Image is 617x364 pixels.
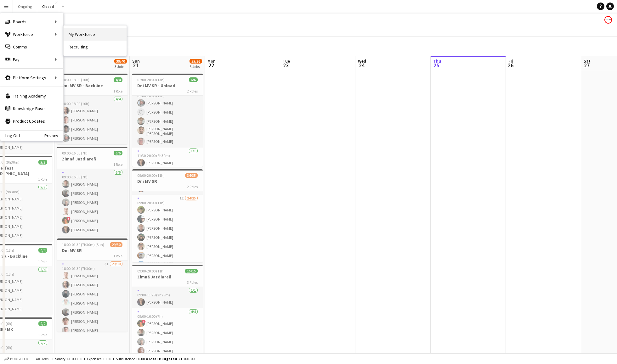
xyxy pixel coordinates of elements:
[57,74,127,144] app-job-card: 08:00-18:00 (10h)4/4Dni MV SR - Backline1 Role4/408:00-18:00 (10h)[PERSON_NAME][PERSON_NAME][PERS...
[132,83,203,88] h3: Dni MV SR - Unload
[0,90,63,102] a: Training Academy
[148,356,194,361] span: Total Budgeted €1 008.00
[38,259,47,264] span: 1 Role
[207,62,216,69] span: 22
[57,147,127,236] app-job-card: 09:00-16:00 (7h)6/6Zimná Jazdiareň1 Role6/609:00-16:00 (7h)[PERSON_NAME][PERSON_NAME][PERSON_NAME...
[57,156,127,162] h3: Zimná Jazdiareň
[38,321,47,326] span: 2/2
[114,59,127,64] span: 39/40
[187,184,198,189] span: 2 Roles
[62,242,104,247] span: 18:00-01:30 (7h30m) (Sun)
[64,41,127,53] a: Recruiting
[131,62,140,69] span: 21
[132,58,140,64] span: Sun
[35,356,50,361] span: All jobs
[64,28,127,41] a: My Workforce
[0,133,20,138] a: Log Out
[113,254,122,258] span: 1 Role
[44,133,63,138] a: Privacy
[113,162,122,167] span: 1 Role
[114,77,122,82] span: 4/4
[38,333,47,337] span: 1 Role
[358,58,366,64] span: Wed
[0,28,63,41] div: Workforce
[282,62,290,69] span: 23
[38,160,47,165] span: 5/5
[62,151,88,155] span: 09:00-16:00 (7h)
[0,15,63,28] div: Boards
[132,74,203,167] app-job-card: 07:00-20:00 (13h)6/6Dni MV SR - Unload2 Roles5/507:00-20:00 (13h)[PERSON_NAME] [PERSON_NAME][PERS...
[190,59,202,64] span: 55/56
[132,178,203,184] h3: Dni MV SR
[132,287,203,308] app-card-role: 1/109:00-11:29 (2h29m)[PERSON_NAME]
[508,58,513,64] span: Fri
[132,88,203,148] app-card-role: 5/507:00-20:00 (13h)[PERSON_NAME] [PERSON_NAME][PERSON_NAME][PERSON_NAME] [PERSON_NAME][PERSON_NAME]
[432,62,441,69] span: 25
[57,248,127,253] h3: Dni MV SR
[113,89,122,93] span: 1 Role
[137,173,165,178] span: 09:00-20:00 (11h)
[10,357,28,361] span: Budgeted
[114,151,122,155] span: 6/6
[187,89,198,93] span: 2 Roles
[185,269,198,273] span: 15/15
[207,58,216,64] span: Mon
[283,58,290,64] span: Tue
[0,53,63,66] div: Pay
[38,177,47,182] span: 1 Role
[187,280,198,285] span: 3 Roles
[55,356,194,361] div: Salary €1 008.00 + Expenses €0.00 + Subsistence €0.00 =
[3,356,29,362] button: Budgeted
[115,64,127,69] div: 3 Jobs
[507,62,513,69] span: 26
[185,173,198,178] span: 34/35
[57,96,127,144] app-card-role: 4/408:00-18:00 (10h)[PERSON_NAME][PERSON_NAME][PERSON_NAME][PERSON_NAME]
[0,102,63,115] a: Knowledge Base
[583,62,591,69] span: 27
[433,58,441,64] span: Thu
[132,308,203,357] app-card-role: 4/409:00-16:00 (7h)![PERSON_NAME][PERSON_NAME][PERSON_NAME][PERSON_NAME]
[110,242,122,247] span: 29/30
[190,64,202,69] div: 3 Jobs
[62,77,89,82] span: 08:00-18:00 (10h)
[584,58,591,64] span: Sat
[37,0,59,13] button: Closed
[57,169,127,236] app-card-role: 6/609:00-16:00 (7h)[PERSON_NAME][PERSON_NAME][PERSON_NAME][PERSON_NAME]![PERSON_NAME][PERSON_NAME]
[357,62,366,69] span: 24
[137,77,165,82] span: 07:00-20:00 (13h)
[0,71,63,84] div: Platform Settings
[132,169,203,262] app-job-card: 09:00-20:00 (11h)34/35Dni MV SR2 Roles[PERSON_NAME][PERSON_NAME]Artem Kolodiazhnyi1I24/2509:00-20...
[13,0,37,13] button: Ongoing
[189,77,198,82] span: 6/6
[137,269,165,273] span: 09:00-20:00 (11h)
[57,238,127,332] app-job-card: 18:00-01:30 (7h30m) (Sun)29/30Dni MV SR1 Role3I29/3018:00-01:30 (7h30m)[PERSON_NAME][PERSON_NAME]...
[0,115,63,127] a: Product Updates
[0,41,63,53] a: Comms
[132,265,203,358] app-job-card: 09:00-20:00 (11h)15/15Zimná Jazdiareň3 Roles1/109:00-11:29 (2h29m)[PERSON_NAME]4/409:00-16:00 (7h...
[142,320,146,323] span: !
[132,148,203,169] app-card-role: 1/111:30-20:00 (8h30m)[PERSON_NAME]
[38,248,47,253] span: 4/4
[604,16,612,24] app-user-avatar: Backstage Crew
[57,83,127,88] h3: Dni MV SR - Backline
[132,274,203,280] h3: Zimná Jazdiareň
[67,217,71,221] span: !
